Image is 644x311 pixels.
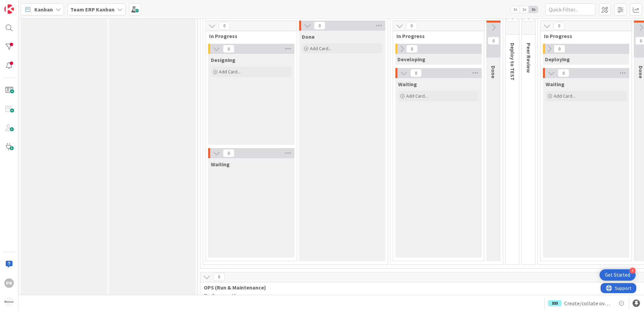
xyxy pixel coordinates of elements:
[211,161,230,168] span: Waiting
[213,273,225,281] span: 0
[397,56,425,63] span: Developing
[600,269,636,281] div: Open Get Started checklist, remaining modules: 4
[4,297,14,307] img: avatar
[406,45,418,53] span: 0
[529,6,538,13] span: 3x
[490,66,497,78] span: Done
[554,45,565,53] span: 0
[410,69,422,77] span: 0
[4,4,14,14] img: Visit kanbanzone.com
[546,81,565,88] span: Waiting
[545,3,595,15] input: Quick Filter...
[398,81,417,88] span: Waiting
[396,33,476,39] span: In Progress
[525,43,532,73] span: Peer Review
[219,69,240,75] span: Add Card...
[548,300,561,306] div: 333
[209,33,288,39] span: In Progress
[70,6,115,13] b: Team ERP Kanban
[406,93,428,99] span: Add Card...
[520,6,529,13] span: 2x
[219,22,230,30] span: 0
[511,6,520,13] span: 1x
[223,45,234,53] span: 0
[302,33,315,40] span: Done
[314,22,325,30] span: 0
[223,149,234,157] span: 0
[4,278,14,288] div: PR
[509,43,516,80] span: Deploy to TEST
[553,22,565,30] span: 0
[605,272,630,278] div: Get Started
[558,69,569,77] span: 0
[310,45,331,51] span: Add Card...
[564,299,612,307] span: Create/collate overview of Facility applications
[211,57,235,63] span: Designing
[406,22,417,30] span: 0
[34,5,53,13] span: Kanban
[554,93,575,99] span: Add Card...
[488,37,499,45] span: 0
[14,1,31,9] span: Support
[630,268,636,274] div: 4
[544,33,623,39] span: In Progress
[545,56,570,63] span: Deploying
